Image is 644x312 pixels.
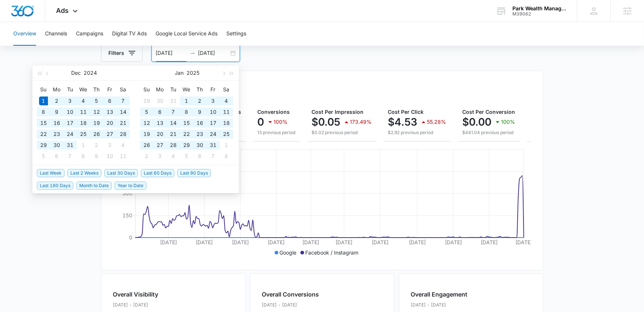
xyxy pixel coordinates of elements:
td: 2024-12-11 [77,106,90,118]
p: 13 previous period [258,129,296,136]
button: Channels [45,22,67,46]
p: $0.05 [312,116,341,128]
td: 2024-12-24 [63,129,77,140]
div: 16 [195,119,204,127]
div: 31 [169,97,178,105]
div: 2 [195,97,204,105]
button: Filters [101,44,143,62]
div: 8 [79,152,88,161]
td: 2024-12-23 [50,129,63,140]
td: 2024-12-28 [116,129,130,140]
td: 2024-12-22 [37,129,50,140]
p: 0 [258,116,264,128]
td: 2024-12-25 [77,129,90,140]
td: 2025-01-01 [180,95,193,106]
div: 19 [92,119,101,127]
th: Mo [153,84,167,95]
div: 29 [142,97,151,105]
td: 2025-01-20 [153,129,167,140]
td: 2025-01-31 [206,140,220,151]
td: 2025-01-29 [180,140,193,151]
div: 9 [52,108,61,116]
p: Google [280,249,297,256]
p: [DATE] - [DATE] [113,302,179,308]
td: 2025-01-08 [77,151,90,162]
th: Tu [167,84,180,95]
td: 2025-01-06 [153,106,167,118]
th: Fr [103,84,116,95]
p: $441.04 previous period [463,129,515,136]
div: 23 [195,130,204,139]
div: 29 [182,141,191,150]
div: account id [512,11,566,17]
div: 29 [39,141,48,150]
div: 4 [79,97,88,105]
tspan: [DATE] [268,239,285,245]
tspan: [DATE] [371,239,388,245]
div: 2 [142,152,151,161]
div: 4 [222,97,231,105]
td: 2025-01-02 [193,95,206,106]
td: 2025-01-19 [140,129,153,140]
div: 7 [119,97,128,105]
td: 2024-12-30 [153,95,167,106]
td: 2025-02-06 [193,151,206,162]
td: 2025-01-09 [193,106,206,118]
th: Th [193,84,206,95]
td: 2024-12-19 [90,118,103,129]
button: Dec [71,66,81,80]
td: 2025-01-11 [220,106,233,118]
div: 22 [39,130,48,139]
tspan: [DATE] [160,239,177,245]
td: 2025-01-23 [193,129,206,140]
tspan: [DATE] [302,239,319,245]
div: 14 [169,119,178,127]
p: 55.28% [427,119,446,125]
td: 2024-12-30 [50,140,63,151]
button: Overview [13,22,36,46]
td: 2024-12-16 [50,118,63,129]
span: Cost Per Click [388,109,424,115]
tspan: [DATE] [335,239,352,245]
td: 2025-01-07 [63,151,77,162]
span: Cost Per Impression [312,109,364,115]
td: 2025-01-21 [167,129,180,140]
td: 2025-01-27 [153,140,167,151]
div: 25 [79,130,88,139]
div: account name [512,6,566,11]
div: 30 [52,141,61,150]
td: 2024-12-21 [116,118,130,129]
td: 2025-01-08 [180,106,193,118]
td: 2024-12-03 [63,95,77,106]
div: 26 [142,141,151,150]
div: 8 [222,152,231,161]
button: 2025 [187,66,200,80]
td: 2025-01-05 [140,106,153,118]
th: Fr [206,84,220,95]
div: 7 [66,152,74,161]
button: 2024 [84,66,97,80]
td: 2025-01-28 [167,140,180,151]
div: 5 [142,108,151,116]
div: 6 [105,97,114,105]
div: 15 [182,119,191,127]
td: 2025-01-03 [206,95,220,106]
td: 2025-01-14 [167,118,180,129]
input: Start date [156,49,187,57]
div: 3 [66,97,74,105]
td: 2024-12-09 [50,106,63,118]
span: Year to Date [115,182,146,190]
p: [DATE] - [DATE] [411,302,468,308]
td: 2024-12-13 [103,106,116,118]
span: Month to Date [76,182,112,190]
span: swap-right [189,50,195,56]
td: 2025-01-02 [90,140,103,151]
div: 4 [119,141,128,150]
tspan: [DATE] [445,239,462,245]
button: Settings [226,22,246,46]
td: 2024-12-15 [37,118,50,129]
th: Sa [116,84,130,95]
p: $4.53 [388,116,418,128]
div: 1 [182,97,191,105]
tspan: 0 [129,234,132,241]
